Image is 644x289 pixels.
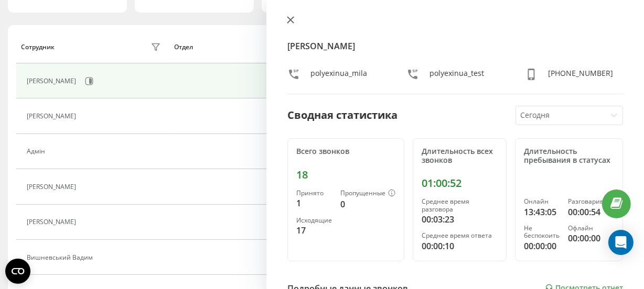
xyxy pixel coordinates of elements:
[568,225,614,232] div: Офлайн
[524,198,560,205] div: Онлайн
[296,197,332,209] div: 1
[340,190,395,198] div: Пропущенные
[310,68,367,83] div: polyexinua_mila
[27,113,79,120] div: [PERSON_NAME]
[608,230,634,255] div: Open Intercom Messenger
[422,147,498,165] div: Длительность всех звонков
[27,77,79,85] div: [PERSON_NAME]
[568,198,614,205] div: Разговаривает
[27,218,79,226] div: [PERSON_NAME]
[27,254,95,261] div: Вишневський Вадим
[287,107,398,123] div: Сводная статистика
[524,225,560,240] div: Не беспокоить
[422,198,498,213] div: Среднее время разговора
[5,259,30,284] button: Open CMP widget
[568,206,614,218] div: 00:00:54
[287,40,623,52] h4: [PERSON_NAME]
[174,43,193,51] div: Отдел
[21,43,55,51] div: Сотрудник
[422,213,498,226] div: 00:03:23
[524,206,560,218] div: 13:43:05
[422,240,498,252] div: 00:00:10
[27,148,48,155] div: Адмін
[340,198,395,210] div: 0
[296,169,395,181] div: 18
[568,232,614,244] div: 00:00:00
[524,240,560,252] div: 00:00:00
[296,147,395,156] div: Всего звонков
[296,224,332,237] div: 17
[296,217,332,224] div: Исходящие
[422,177,498,190] div: 01:00:52
[422,232,498,239] div: Среднее время ответа
[548,68,613,83] div: [PHONE_NUMBER]
[296,190,332,197] div: Принято
[524,147,614,165] div: Длительность пребывания в статусах
[27,183,79,191] div: [PERSON_NAME]
[430,68,484,83] div: polyexinua_test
